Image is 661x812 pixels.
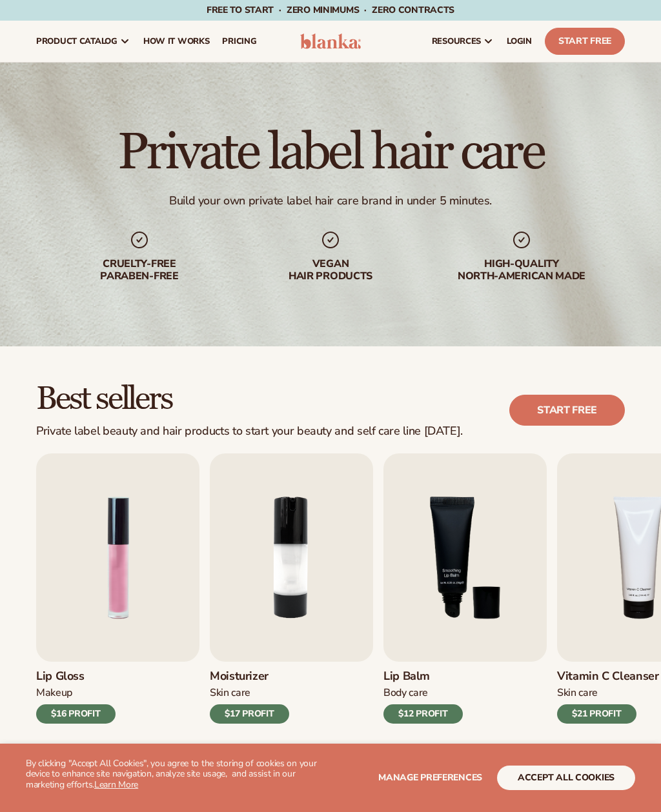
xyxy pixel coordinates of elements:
[222,36,256,46] span: pricing
[143,36,210,46] span: How It Works
[557,686,659,700] div: Skin Care
[378,766,482,790] button: Manage preferences
[169,193,492,208] div: Build your own private label hair care brand in under 5 minutes.
[500,21,538,62] a: LOGIN
[557,669,659,684] h3: Vitamin C Cleanser
[210,453,373,724] a: 2 / 9
[300,34,360,49] img: logo
[36,686,116,700] div: Makeup
[57,258,222,282] div: cruelty-free paraben-free
[137,21,216,62] a: How It Works
[545,28,625,55] a: Start Free
[117,126,544,178] h1: Private label hair care
[36,669,116,684] h3: Lip Gloss
[210,686,289,700] div: Skin Care
[210,704,289,724] div: $17 PROFIT
[383,686,463,700] div: Body Care
[383,453,547,724] a: 3 / 9
[439,258,604,282] div: High-quality North-american made
[378,771,482,784] span: Manage preferences
[26,758,330,791] p: By clicking "Accept All Cookies", you agree to the storing of cookies on your device to enhance s...
[383,704,463,724] div: $12 PROFIT
[216,21,263,62] a: pricing
[383,669,463,684] h3: Lip Balm
[36,424,463,439] div: Private label beauty and hair products to start your beauty and self care line [DATE].
[509,395,625,426] a: Start free
[248,258,413,282] div: Vegan hair products
[36,453,199,724] a: 1 / 9
[36,382,463,417] h2: Best sellers
[432,36,481,46] span: resources
[30,21,137,62] a: product catalog
[425,21,500,62] a: resources
[94,778,138,791] a: Learn More
[207,4,454,16] span: Free to start · ZERO minimums · ZERO contracts
[507,36,532,46] span: LOGIN
[557,704,636,724] div: $21 PROFIT
[210,669,289,684] h3: Moisturizer
[36,36,117,46] span: product catalog
[36,704,116,724] div: $16 PROFIT
[497,766,635,790] button: accept all cookies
